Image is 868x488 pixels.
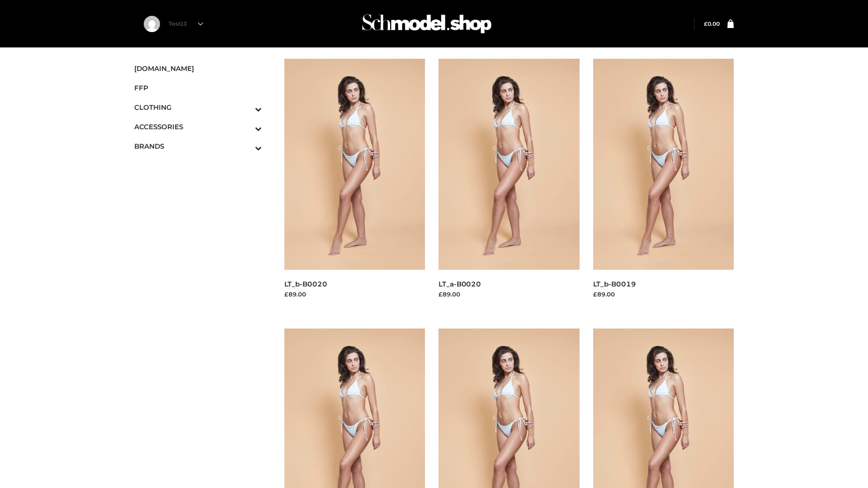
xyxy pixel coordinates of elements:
span: £ [704,20,708,27]
span: ACCESSORIES [134,122,262,132]
a: LT_b-B0019 [593,280,636,288]
div: £89.00 [593,290,734,299]
a: ACCESSORIESToggle Submenu [134,117,262,136]
span: FFP [134,83,262,93]
a: Read more [439,300,472,307]
button: Toggle Submenu [230,98,262,117]
bdi: 0.00 [704,20,720,27]
a: Test13 [169,20,203,27]
div: £89.00 [284,290,425,299]
a: FFP [134,78,262,98]
img: Schmodel Admin 964 [359,6,495,42]
span: [DOMAIN_NAME] [134,63,262,74]
a: Read more [284,300,318,307]
a: LT_b-B0020 [284,280,327,288]
a: [DOMAIN_NAME] [134,59,262,78]
a: CLOTHINGToggle Submenu [134,98,262,117]
a: Read more [593,300,627,307]
span: BRANDS [134,141,262,151]
span: CLOTHING [134,102,262,113]
a: £0.00 [704,20,720,27]
a: BRANDSToggle Submenu [134,136,262,156]
div: £89.00 [439,290,580,299]
a: LT_a-B0020 [439,280,481,288]
button: Toggle Submenu [230,136,262,156]
button: Toggle Submenu [230,117,262,136]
